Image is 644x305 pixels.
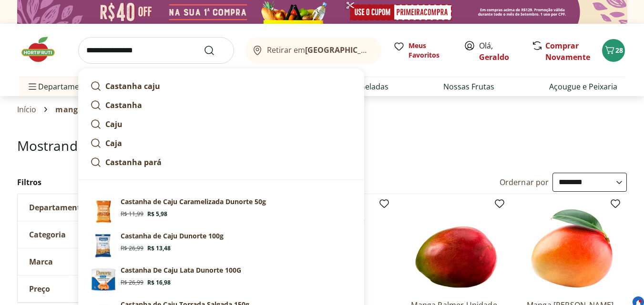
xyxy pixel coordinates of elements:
span: Meus Favoritos [409,41,452,60]
a: Início [17,105,37,114]
span: 28 [615,46,623,55]
a: Castanha caju [86,77,356,96]
strong: Castanha caju [105,81,160,91]
a: Comprar Novamente [545,40,590,62]
span: R$ 26,99 [121,279,143,286]
strong: Castanha pará [105,157,162,167]
b: [GEOGRAPHIC_DATA]/[GEOGRAPHIC_DATA] [305,45,466,55]
button: Retirar em[GEOGRAPHIC_DATA]/[GEOGRAPHIC_DATA] [245,37,382,64]
span: Olá, [479,40,521,63]
p: Castanha de Caju Dunorte 100g [121,231,224,241]
a: Nossas Frutas [443,81,494,92]
img: Manga Palmer Unidade [411,202,501,292]
a: PrincipalCastanha De Caju Lata Dunorte 100GR$ 26,99R$ 16,98 [86,262,356,296]
p: Castanha De Caju Lata Dunorte 100G [121,266,241,275]
button: Categoria [18,221,161,248]
strong: Castanha [105,100,142,110]
label: Ordernar por [500,177,549,187]
h1: Mostrando resultados para: [17,138,627,153]
span: Categoria [29,230,66,239]
strong: Caja [105,138,122,148]
a: Meus Favoritos [393,41,452,60]
img: Principal [90,231,117,258]
input: search [78,37,234,64]
a: PrincipalCastanha de Caju Dunorte 100gR$ 26,99R$ 13,48 [86,227,356,262]
span: Retirar em [267,46,372,54]
img: Principal [90,266,117,292]
button: Menu [27,75,38,98]
p: Castanha de Caju Caramelizada Dunorte 50g [121,197,266,207]
button: Marca [18,248,161,275]
span: R$ 16,98 [147,279,171,286]
span: R$ 13,48 [147,245,171,252]
strong: Caju [105,119,123,129]
button: Preço [18,275,161,302]
span: Departamento [29,203,85,212]
span: R$ 5,98 [147,210,167,218]
span: manga [55,105,82,114]
a: Caju [86,115,356,134]
h2: Filtros [17,173,161,192]
span: Preço [29,284,50,294]
img: Principal [90,197,117,224]
img: Manga Tommy Unidade [527,202,617,292]
a: PrincipalCastanha de Caju Caramelizada Dunorte 50gR$ 11,99R$ 5,98 [86,193,356,227]
span: R$ 11,99 [121,210,143,218]
a: Açougue e Peixaria [549,81,617,92]
button: Departamento [18,194,161,221]
span: R$ 26,99 [121,245,143,252]
button: Submit Search [204,45,226,56]
a: Castanha [86,96,356,115]
a: Geraldo [479,52,509,62]
a: Castanha pará [86,153,356,172]
a: Caja [86,134,356,153]
button: Carrinho [602,39,625,62]
span: Marca [29,257,53,266]
span: Departamentos [27,75,95,98]
img: Hortifruti [19,35,67,64]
